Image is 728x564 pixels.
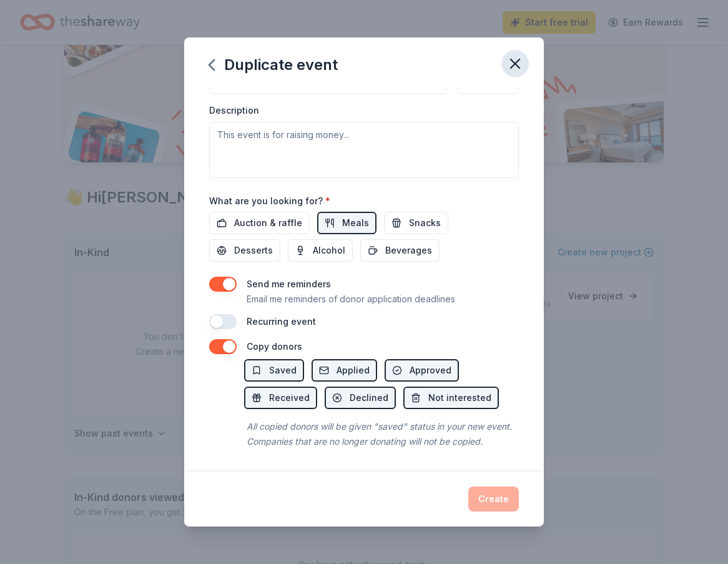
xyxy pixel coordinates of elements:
span: Meals [342,215,369,230]
button: Snacks [384,212,448,234]
span: Saved [269,363,297,378]
label: Description [209,104,259,117]
span: Not interested [428,390,491,405]
span: Applied [337,363,370,378]
span: Received [269,390,310,405]
button: Auction & raffle [209,212,310,234]
button: Applied [312,359,377,382]
span: Declined [350,390,388,405]
button: Meals [317,212,376,234]
span: Auction & raffle [234,215,302,230]
span: Snacks [409,215,441,230]
label: What are you looking for? [209,195,330,207]
button: Beverages [360,239,440,262]
button: Desserts [209,239,280,262]
span: Approved [410,363,451,378]
div: All copied donors will be given "saved" status in your new event. Companies that are no longer do... [244,417,519,452]
span: Desserts [234,243,273,258]
button: Approved [385,359,459,382]
p: Email me reminders of donor application deadlines [247,292,455,307]
div: Duplicate event [209,55,338,75]
span: Alcohol [313,243,345,258]
button: Received [244,387,317,409]
button: Saved [244,359,304,382]
span: Beverages [385,243,432,258]
label: Send me reminders [247,279,331,289]
button: Alcohol [288,239,353,262]
label: Copy donors [247,341,302,352]
button: Not interested [403,387,499,409]
button: Declined [325,387,396,409]
label: Recurring event [247,316,316,327]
